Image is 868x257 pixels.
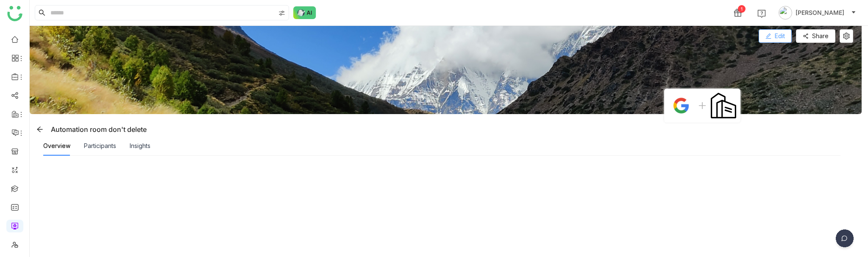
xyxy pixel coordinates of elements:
div: 1 [738,5,746,13]
div: Participants [84,141,116,151]
img: logo [7,6,22,21]
span: [PERSON_NAME] [796,8,844,17]
button: Share [796,29,835,43]
img: ask-buddy-normal.svg [293,6,316,19]
img: dsr-chat-floating.svg [834,229,855,251]
span: Edit [775,31,785,41]
button: [PERSON_NAME] [777,6,858,20]
div: Insights [130,141,150,151]
span: Share [812,31,829,41]
button: Edit [759,29,792,43]
img: search-type.svg [278,10,285,17]
img: help.svg [757,9,766,18]
img: avatar [779,6,792,20]
div: Automation room don't delete [33,123,147,136]
div: Overview [43,141,70,151]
